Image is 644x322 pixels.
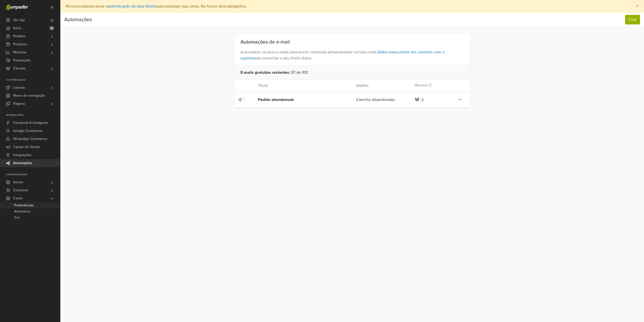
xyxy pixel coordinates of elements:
[625,15,640,24] button: Criar
[13,84,25,92] span: Layouts
[13,64,26,73] span: Clientes
[13,24,21,32] span: Início
[13,127,43,135] span: Google Commerce
[352,83,411,89] div: Gatilho
[415,83,432,88] label: Alcance
[258,97,336,103] div: Pedido abandonado
[14,214,20,221] span: Sair
[13,56,31,64] span: Promoções
[377,50,396,55] a: Saiba mais
[240,69,290,76] span: E-mails gratuitos restantes :
[13,119,48,127] span: Facebook & Instagram
[234,45,470,65] span: Automatize os seus e-mails para enviar conteúdo personalizado na hora certa. ou para aumentar o s...
[254,83,352,89] div: Título
[636,3,639,10] span: ×
[6,173,60,176] p: Configurações
[234,65,470,80] div: 97 de 100
[108,4,157,9] a: autenticação de dois fatores
[13,40,27,48] span: Produtos
[13,143,39,151] span: Canais de Venda
[6,114,60,117] p: Integrações
[421,97,424,103] div: 2
[13,135,47,143] span: WhatsApp Commerce
[13,186,28,194] span: Checkout
[14,202,34,208] span: Preferências
[13,178,23,186] span: Gerais
[6,79,60,82] p: Customização
[631,0,644,12] button: Close
[49,26,54,30] span: 2
[13,159,32,167] span: Automações
[13,48,26,56] span: Metricas
[64,15,92,25] div: Automações
[13,194,22,202] span: Conta
[234,39,470,45] div: Automações de e-mail
[13,92,45,100] span: Menu de navegação
[13,151,31,159] span: Integrações
[13,100,25,108] span: Páginas
[13,32,26,40] span: Pedidos
[14,208,30,214] span: Assinatura
[13,16,25,24] span: Ver loja
[352,97,411,103] div: Carrinho Abandonado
